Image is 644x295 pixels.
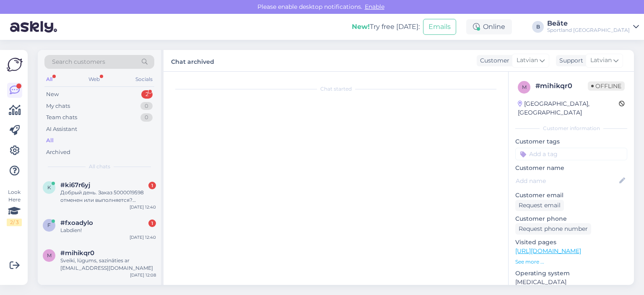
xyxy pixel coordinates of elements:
[547,27,630,34] div: Sportland [GEOGRAPHIC_DATA]
[515,191,627,200] p: Customer email
[89,163,110,170] span: All chats
[172,85,500,93] div: Chat started
[515,137,627,146] p: Customer tags
[148,182,156,189] div: 1
[140,102,153,110] div: 0
[352,22,420,32] div: Try free [DATE]:
[515,164,627,172] p: Customer name
[517,56,538,65] span: Latvian
[52,57,105,66] span: Search customers
[515,258,627,266] p: See more ...
[547,20,639,34] a: BeāteSportland [GEOGRAPHIC_DATA]
[515,269,627,278] p: Operating system
[352,23,370,31] b: New!
[60,189,156,204] div: Добрый день. Заказ 5000019598 отменен или выполняется? [GEOGRAPHIC_DATA].
[7,57,23,73] img: Askly Logo
[60,219,93,227] span: #fxoadylo
[423,19,456,35] button: Emails
[515,278,627,287] p: [MEDICAL_DATA]
[141,90,153,99] div: 2
[140,113,153,122] div: 0
[590,56,612,65] span: Latvian
[130,272,156,278] div: [DATE] 12:08
[556,56,583,65] div: Support
[60,257,156,272] div: Sveiki, lūgums, sazināties ar [EMAIL_ADDRESS][DOMAIN_NAME]
[60,181,90,189] span: #ki67r6yj
[522,84,527,90] span: m
[515,238,627,247] p: Visited pages
[47,252,52,258] span: m
[134,74,154,85] div: Socials
[362,3,387,10] span: Enable
[148,219,156,227] div: 1
[87,74,101,85] div: Web
[44,74,54,85] div: All
[46,136,54,145] div: All
[7,219,22,226] div: 2 / 3
[7,188,22,226] div: Look Here
[588,81,625,91] span: Offline
[466,19,512,34] div: Online
[515,125,627,132] div: Customer information
[518,99,619,117] div: [GEOGRAPHIC_DATA], [GEOGRAPHIC_DATA]
[532,21,544,33] div: B
[535,81,588,91] div: # mihikqr0
[515,200,564,211] div: Request email
[515,247,581,255] a: [URL][DOMAIN_NAME]
[46,102,70,110] div: My chats
[130,234,156,240] div: [DATE] 12:40
[46,148,70,157] div: Archived
[60,227,156,234] div: Labdien!
[130,204,156,210] div: [DATE] 12:40
[171,55,214,66] label: Chat archived
[477,56,509,65] div: Customer
[547,20,630,27] div: Beāte
[47,222,51,228] span: f
[47,184,51,191] span: k
[516,176,618,185] input: Add name
[60,249,94,257] span: #mihikqr0
[46,90,59,99] div: New
[46,125,77,133] div: AI Assistant
[515,148,627,160] input: Add a tag
[515,223,591,235] div: Request phone number
[46,113,77,122] div: Team chats
[515,214,627,223] p: Customer phone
